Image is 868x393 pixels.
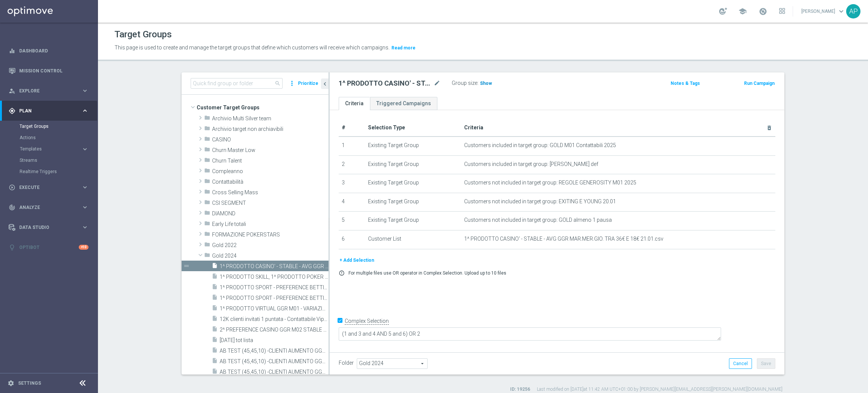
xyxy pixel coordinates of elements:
[212,263,218,271] i: insert_drive_file
[212,147,329,154] span: Churn Master Low
[365,193,461,212] td: Existing Target Group
[20,143,97,155] div: Templates
[9,237,89,257] div: Optibot
[434,79,440,88] i: mode_edit
[452,80,477,86] label: Group size
[370,97,437,110] a: Triggered Campaigns
[212,210,329,217] span: DIAMOND
[365,155,461,174] td: Existing Target Group
[464,198,616,205] span: Customers not included in target group: EXITING E YOUNG 20.01
[220,327,329,333] span: 2^ PREFERENCE CASINO GGR M02 STABLE GGR&gt;0 COMPARTO CASINO M02 16.02
[212,189,329,196] span: Cross Selling Mass
[365,137,461,155] td: Existing Target Group
[8,204,89,210] button: track_changes Analyze keyboard_arrow_right
[9,88,15,94] i: person_search
[464,124,483,130] span: Criteria
[766,125,772,131] i: delete_forever
[9,204,15,211] i: track_changes
[9,204,81,211] div: Analyze
[339,230,365,249] td: 6
[9,184,81,191] div: Execute
[348,270,506,276] p: For multiple files use OR operator in Complex Selection. Upload up to 10 files
[20,157,78,163] a: Streams
[220,358,329,365] span: AB TEST (45,45,10) -CLIENTI AUMENTO GGR E BONUS CONS. &gt;20% - GGR M6 &gt;100 06.08 2 LISTA
[212,273,218,282] i: insert_drive_file
[220,263,329,270] span: 1^ PRODOTTO CASINO&#x27; - STABLE - AVG GGR MAR.MER.GIO. TRA 36&#x20AC; E 18&#x20AC; 21.01
[81,146,89,153] i: keyboard_arrow_right
[9,107,81,114] div: Plan
[537,386,782,393] label: Last modified on [DATE] at 11:42 AM UTC+01:00 by [PERSON_NAME][EMAIL_ADDRESS][PERSON_NAME][DOMAIN...
[20,147,74,151] span: Templates
[18,381,41,385] a: Settings
[81,87,89,94] i: keyboard_arrow_right
[204,146,210,155] i: folder
[339,212,365,230] td: 5
[321,80,329,88] i: chevron_left
[9,88,81,94] div: Explore
[197,102,329,113] span: Customer Target Groups
[8,88,89,94] button: person_search Explore keyboard_arrow_right
[510,386,530,393] label: ID: 19256
[20,146,89,152] button: Templates keyboard_arrow_right
[212,336,218,345] i: insert_drive_file
[81,107,89,114] i: keyboard_arrow_right
[20,135,78,141] a: Actions
[8,224,89,230] button: Data Studio keyboard_arrow_right
[837,7,845,15] span: keyboard_arrow_down
[8,108,89,114] div: gps_fixed Plan keyboard_arrow_right
[212,221,329,227] span: Early Life totali
[81,204,89,211] i: keyboard_arrow_right
[204,178,210,187] i: folder
[9,224,81,231] div: Data Studio
[339,193,365,212] td: 4
[212,200,329,206] span: CSI SEGMENT
[81,184,89,191] i: keyboard_arrow_right
[212,253,329,259] span: Gold 2024
[391,44,416,52] button: Read more
[19,61,89,81] a: Mission Control
[20,169,78,175] a: Realtime Triggers
[8,244,89,250] div: lightbulb Optibot +10
[365,174,461,193] td: Existing Target Group
[220,274,329,280] span: 1^ PRODOTTO SKILL, 1^ PRODOTTO POKER GGR M12 NON ATTIVI SKILL O POKER IN M01 25.01
[20,155,97,166] div: Streams
[212,368,218,377] i: insert_drive_file
[365,230,461,249] td: Customer List
[339,155,365,174] td: 2
[212,294,218,303] i: insert_drive_file
[212,179,329,185] span: Contattabilit&#xE0;
[464,180,636,186] span: Customers not included in target group: REGOLE GENEROSITY M01 2025
[204,157,210,166] i: folder
[220,305,329,312] span: 1^ PRODOTTO VIRTUAL GGR M01 - VARIAZIONE GGR VIRTUAL M01 RISPETTO A GGR VIRTUAL M12 NEGATIVA - CL...
[8,184,89,190] button: play_circle_outline Execute keyboard_arrow_right
[19,237,79,257] a: Optibot
[212,347,218,356] i: insert_drive_file
[464,142,616,149] span: Customers included in target group: GOLD M01 Contattabili 2025
[9,41,89,61] div: Dashboard
[212,305,218,313] i: insert_drive_file
[729,358,752,369] button: Cancel
[339,79,432,88] h2: 1^ PRODOTTO CASINO' - STABLE - AVG GGR MAR.MER.GIO. TRA 36€ E 18€ 21.01
[204,210,210,218] i: folder
[19,41,89,61] a: Dashboard
[204,199,210,208] i: folder
[220,348,329,354] span: AB TEST (45,45,10) -CLIENTI AUMENTO GGR E BONUS CONS. &gt;20% - GGR M6 &gt;100 06.08 1 LISTA
[9,48,15,54] i: equalizer
[339,360,354,366] label: Folder
[220,284,329,291] span: 1^ PRODOTTO SPORT - PREFERENCE BETTING/MULTI(1^ PRODOTTO SPORT) - TOP 3000 GGR M12 - STABLE 05.01
[8,48,89,54] button: equalizer Dashboard
[20,166,97,177] div: Realtime Triggers
[339,174,365,193] td: 3
[20,147,81,151] div: Templates
[19,185,81,190] span: Execute
[464,217,612,223] span: Customers not included in target group: GOLD almeno 1 pausa
[738,7,747,15] span: school
[464,236,663,242] span: 1^ PRODOTTO CASINO' - STABLE - AVG GGR MAR.MER.GIO. TRA 36€ E 18€ 21.01.csv
[8,68,89,74] button: Mission Control
[339,137,365,155] td: 1
[19,205,81,210] span: Analyze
